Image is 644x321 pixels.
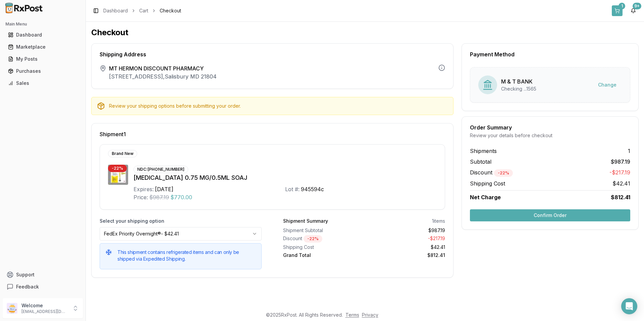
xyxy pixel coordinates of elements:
div: Expires: [133,185,154,193]
span: $42.41 [612,179,630,188]
button: Sales [3,78,83,89]
a: Terms [345,312,359,318]
img: Trulicity 0.75 MG/0.5ML SOAJ [108,165,128,185]
p: [STREET_ADDRESS] , Salisbury MD 21804 [109,72,217,81]
div: Shipment Subtotal [283,227,362,234]
span: Discount [470,169,513,176]
button: Confirm Order [470,209,630,221]
div: - $217.19 [367,235,445,243]
span: Feedback [16,283,39,290]
a: Dashboard [5,29,80,41]
div: Dashboard [8,32,77,38]
button: My Posts [3,54,83,64]
a: Dashboard [103,7,128,14]
div: Checking ...1565 [501,86,536,92]
div: M & T BANK [501,77,536,86]
span: Net Charge [470,194,501,201]
h5: This shipment contains refrigerated items and can only be shipped via Expedited Shipping. [117,249,256,262]
div: Lot #: [285,185,300,193]
div: [DATE] [155,185,173,193]
div: Shipping Cost [283,244,362,251]
button: Marketplace [3,42,83,52]
button: Feedback [3,281,83,293]
p: [EMAIL_ADDRESS][DOMAIN_NAME] [21,309,68,314]
span: -$217.19 [609,168,630,177]
span: $987.19 [149,193,169,201]
div: Payment Method [470,52,630,57]
button: Purchases [3,66,83,76]
span: Shipping Cost [470,179,505,188]
div: Grand Total [283,252,362,259]
button: 1 [612,5,623,16]
div: Shipping Address [100,52,445,57]
div: 1 [619,3,625,9]
div: Review your details before checkout [470,132,630,139]
div: Price: [133,193,148,201]
span: $987.19 [611,158,630,166]
div: - 22 % [108,165,127,172]
a: My Posts [5,53,80,65]
span: Checkout [160,7,181,14]
div: $42.41 [367,244,445,251]
span: Shipments [470,147,497,155]
a: Cart [139,7,148,14]
div: 945594c [301,185,324,193]
div: Purchases [8,68,77,74]
img: RxPost Logo [3,3,46,13]
div: Sales [8,80,77,87]
span: Shipment 1 [100,131,126,137]
h2: Main Menu [5,21,80,27]
span: $770.00 [170,193,192,201]
div: $987.19 [367,227,445,234]
span: 1 [628,147,630,155]
button: Support [3,269,83,281]
a: Marketplace [5,41,80,53]
h1: Checkout [91,27,639,38]
span: Subtotal [470,158,491,166]
div: Discount [283,235,362,243]
div: Order Summary [470,125,630,130]
div: - 22 % [304,235,322,243]
div: Shipment Summary [283,218,328,224]
div: 9+ [633,3,641,9]
span: MT HERMON DISCOUNT PHARMACY [109,64,217,72]
button: Change [593,79,622,91]
div: My Posts [8,56,77,62]
a: Sales [5,77,80,89]
div: [MEDICAL_DATA] 0.75 MG/0.5ML SOAJ [133,173,437,182]
img: User avatar [7,303,17,314]
a: Privacy [362,312,378,318]
button: Dashboard [3,30,83,40]
span: $812.41 [611,193,630,201]
div: Brand New [108,150,137,157]
div: - 22 % [494,169,513,177]
p: Welcome [21,302,68,309]
a: Purchases [5,65,80,77]
div: 1 items [432,218,445,224]
div: $812.41 [367,252,445,259]
div: NDC: [PHONE_NUMBER] [133,166,188,173]
div: Open Intercom Messenger [621,298,637,314]
div: Marketplace [8,44,77,50]
div: Review your shipping options before submitting your order. [109,103,448,109]
button: 9+ [628,5,639,16]
label: Select your shipping option [100,218,262,224]
nav: breadcrumb [103,7,181,14]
